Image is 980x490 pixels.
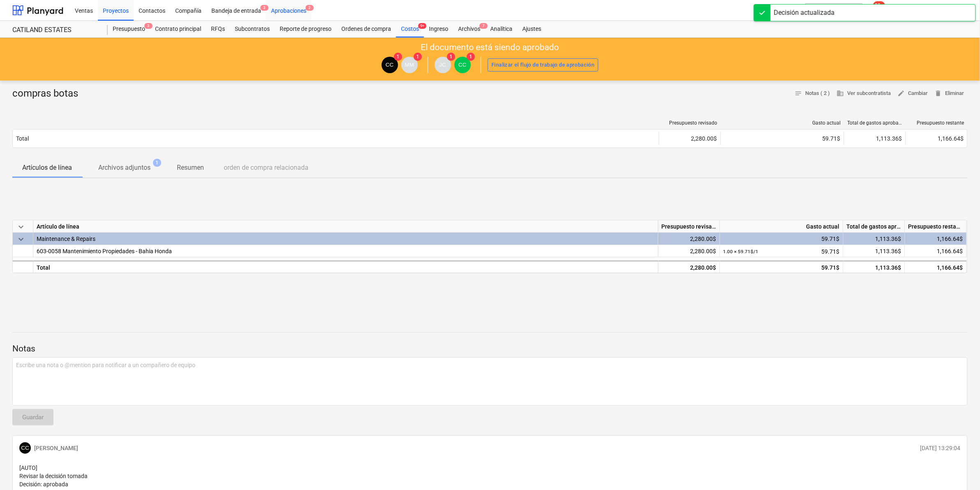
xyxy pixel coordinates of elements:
div: Costos [396,21,424,37]
p: Archivos adjuntos [98,163,151,173]
p: Total [16,134,29,143]
p: [DATE] 13:29:04 [920,444,961,452]
span: 1,166.64$ [938,135,964,142]
div: MAURA MORALES [401,57,418,73]
span: Eliminar [935,89,964,98]
div: 1,113.36$ [843,261,905,273]
span: 3 [260,5,269,11]
div: Presupuesto revisado [663,120,718,126]
div: 2,280.00$ [658,261,720,273]
a: Costos9+ [396,21,424,37]
div: Carlos Cedeno [454,57,471,73]
div: Carlos Cedeno [19,442,31,454]
a: Reporte de progreso [275,21,336,37]
span: 603-0058 Mantenimiento Propiedades - Bahia Honda [37,248,172,254]
div: 1,166.64$ [905,261,967,273]
span: MM [405,62,414,68]
p: El documento está siendo aprobado [421,42,559,53]
button: Cambiar [894,87,931,100]
span: 1,166.64$ [937,248,963,254]
div: Javier Cattan [435,57,451,73]
span: [AUTO] Revisar la decisión tomada Decisión: aprobada [19,465,88,488]
button: Ver subcontratista [834,87,894,100]
a: Ordenes de compra [336,21,396,37]
p: Artículos de línea [22,163,72,173]
div: 2,280.00$ [658,233,720,245]
span: CC [386,62,394,68]
button: Finalizar el flujo de trabajo de aprobación [488,58,599,72]
small: 1.00 × 59.71$ / 1 [723,249,759,254]
span: keyboard_arrow_down [16,222,26,232]
div: 1,166.64$ [905,233,967,245]
a: Archivos7 [453,21,485,37]
div: 59.71$ [723,245,840,258]
div: Gasto actual [720,220,843,233]
a: Subcontratos [230,21,275,37]
a: Ingreso [424,21,453,37]
div: Maintenance & Repairs [37,233,655,245]
span: edit [898,90,905,97]
span: notes [795,90,802,97]
div: Decisión actualizada [774,8,835,18]
span: 2 [306,5,314,11]
div: Finalizar el flujo de trabajo de aprobación [492,60,595,70]
button: Notas ( 2 ) [792,87,834,100]
div: Archivos [453,21,485,37]
div: Gasto actual [724,120,841,126]
span: 3 [144,23,153,29]
p: Notas [12,343,968,355]
div: 59.71$ [724,135,841,142]
a: Presupuesto3 [108,21,150,37]
div: 59.71$ [723,233,840,245]
span: 1 [467,53,475,61]
div: Total [33,261,658,273]
div: Total de gastos aprobados [843,220,905,233]
button: Eliminar [931,87,968,100]
div: Carlos Cedeno [382,57,398,73]
span: 7 [480,23,488,29]
a: Ajustes [517,21,546,37]
span: delete [935,90,942,97]
div: Artículo de línea [33,220,658,233]
span: CC [459,62,466,68]
span: business [837,90,844,97]
div: 2,280.00$ [659,132,721,145]
div: Presupuesto restante [905,220,967,233]
span: 1 [414,53,422,61]
span: 9+ [418,23,426,29]
div: 1,113.36$ [843,233,905,245]
div: compras botas [12,87,85,100]
span: JC [439,62,446,68]
span: Ver subcontratista [837,89,891,98]
a: Contrato principal [150,21,206,37]
span: 1,113.36$ [876,248,901,254]
span: Notas ( 2 ) [795,89,830,98]
div: Presupuesto revisado [658,220,720,233]
span: 1 [153,159,161,167]
span: CC [21,445,29,451]
div: CATILAND ESTATES [12,26,98,35]
div: 2,280.00$ [658,245,720,257]
div: Presupuesto [108,21,150,37]
a: Analítica [485,21,517,37]
a: RFQs [206,21,230,37]
div: 59.71$ [723,261,840,274]
div: Presupuesto restante [909,120,964,126]
p: [PERSON_NAME] [34,444,78,452]
span: keyboard_arrow_down [16,234,26,244]
div: Total de gastos aprobados [848,120,903,126]
span: Cambiar [898,89,928,98]
span: 1 [394,53,402,61]
span: 1 [447,53,455,61]
p: Resumen [177,163,204,173]
div: 1,113.36$ [844,132,906,145]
